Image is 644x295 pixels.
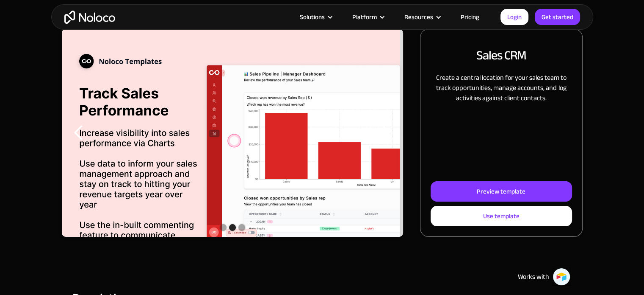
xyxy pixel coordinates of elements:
[369,29,403,237] div: next slide
[500,9,528,25] a: Login
[477,186,525,197] div: Preview template
[394,11,450,22] div: Resources
[518,272,549,282] div: Works with
[300,11,325,22] div: Solutions
[64,11,115,24] a: home
[289,11,342,22] div: Solutions
[352,11,377,22] div: Platform
[342,11,394,22] div: Platform
[229,224,236,231] div: Show slide 2 of 3
[404,11,433,22] div: Resources
[483,211,520,222] div: Use template
[431,206,572,226] a: Use template
[61,29,403,237] div: 2 of 3
[476,46,526,64] h2: Sales CRM
[431,73,572,103] p: Create a central location for your sales team to track opportunities, manage accounts, and log ac...
[450,11,490,22] a: Pricing
[238,224,245,231] div: Show slide 3 of 3
[62,29,404,237] div: carousel
[62,29,96,237] div: previous slide
[535,9,580,25] a: Get started
[220,224,227,231] div: Show slide 1 of 3
[431,181,572,202] a: Preview template
[553,268,570,286] img: Airtable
